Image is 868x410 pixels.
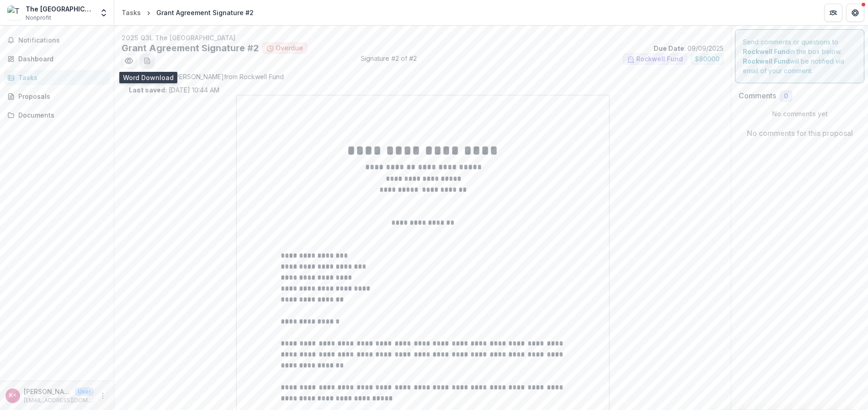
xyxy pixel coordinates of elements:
button: download-word-button [140,54,154,68]
span: $ 80000 [695,55,719,63]
button: Get Help [846,4,864,22]
button: Open entity switcher [97,4,110,22]
p: [EMAIL_ADDRESS][DOMAIN_NAME] [24,396,94,405]
div: The [GEOGRAPHIC_DATA] [26,4,94,14]
div: Tasks [122,8,141,17]
button: More [97,390,108,401]
strong: Assigned by [129,73,170,81]
button: Notifications [4,33,110,48]
p: No comments yet [739,109,861,119]
strong: Due Date [654,44,684,52]
p: User [75,388,94,396]
nav: breadcrumb [118,6,257,19]
div: Kelly Nicholls <knicholls@montrosecenter.org> [9,393,16,399]
div: Tasks [18,73,103,82]
strong: Last saved: [129,86,167,94]
p: [PERSON_NAME] <[EMAIL_ADDRESS][DOMAIN_NAME]> [24,387,71,396]
span: Overdue [276,44,303,52]
button: Preview 3d2bd829-8077-461a-b0df-9f70bf33ddc2.pdf [122,54,136,68]
span: 0 [784,92,788,100]
p: No comments for this proposal [747,128,853,139]
a: Proposals [4,89,110,104]
div: Dashboard [18,54,103,64]
div: Grant Agreement Signature #2 [156,8,254,17]
div: Documents [18,110,103,120]
h2: Comments [739,92,776,100]
strong: Rockwell Fund [743,48,790,55]
span: Rockwell Fund [636,55,683,63]
div: Send comments or questions to in the box below. will be notified via email of your comment. [735,29,864,83]
a: Dashboard [4,51,110,66]
img: The Montrose Center [7,5,22,20]
p: : [PERSON_NAME] from Rockwell Fund [129,72,716,81]
strong: Rockwell Fund [743,57,790,65]
button: Partners [824,4,842,22]
span: Notifications [18,37,107,44]
a: Documents [4,108,110,123]
h2: Grant Agreement Signature #2 [122,43,259,54]
p: [DATE] 10:44 AM [129,85,219,95]
p: 2025 Q3L The [GEOGRAPHIC_DATA] [122,33,724,43]
span: Nonprofit [26,14,51,22]
div: Proposals [18,92,103,101]
a: Tasks [118,6,144,19]
span: Signature #2 of #2 [361,54,417,68]
p: : 09/09/2025 [654,43,724,53]
a: Tasks [4,70,110,85]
